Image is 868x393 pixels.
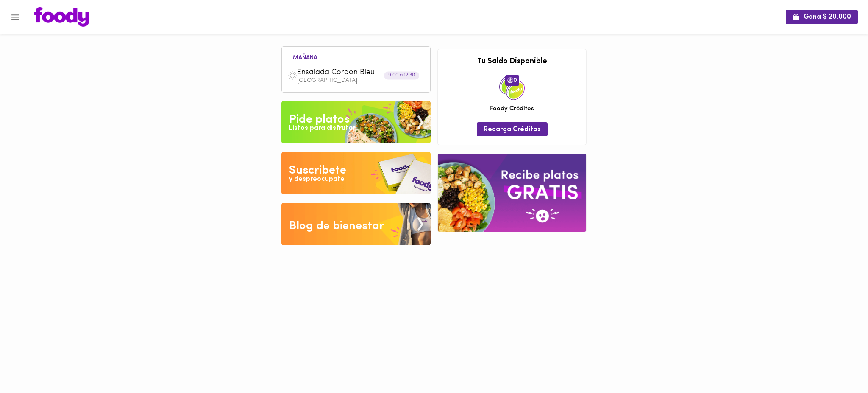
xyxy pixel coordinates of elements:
span: Ensalada Cordon Bleu [297,68,395,78]
img: foody-creditos.png [507,77,513,83]
iframe: Messagebird Livechat Widget [819,344,860,385]
img: Pide un Platos [281,101,431,143]
img: referral-banner.png [438,154,586,232]
span: Foody Créditos [490,104,534,113]
button: Menu [5,7,26,28]
div: Listos para disfrutar [289,124,355,133]
img: dish.png [288,71,297,80]
img: credits-package.png [499,75,525,100]
span: Recarga Créditos [484,126,541,134]
button: Gana $ 20.000 [786,10,858,24]
div: 9:00 a 12:30 [384,72,419,80]
div: Suscribete [289,162,346,179]
img: Disfruta bajar de peso [281,152,431,194]
span: Gana $ 20.000 [793,13,851,21]
img: logo.png [34,7,89,27]
img: Blog de bienestar [281,203,431,245]
button: Recarga Créditos [477,122,548,136]
h3: Tu Saldo Disponible [444,58,580,66]
div: y despreocupate [289,174,345,184]
li: mañana [286,53,324,61]
p: [GEOGRAPHIC_DATA] [297,78,424,84]
div: Pide platos [289,111,350,128]
span: 0 [505,75,519,86]
div: Blog de bienestar [289,218,384,235]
